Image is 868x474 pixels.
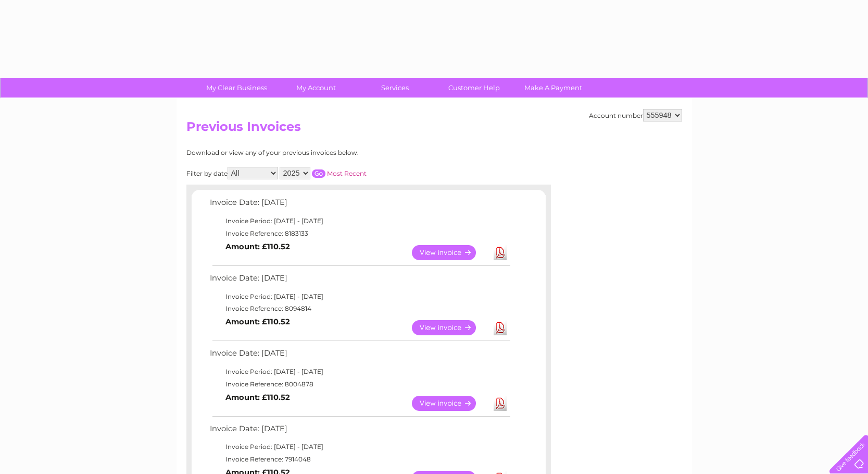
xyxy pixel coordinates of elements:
[207,346,512,366] td: Invoice Date: [DATE]
[412,396,488,411] a: View
[431,78,517,98] a: Customer Help
[207,422,512,441] td: Invoice Date: [DATE]
[207,196,512,215] td: Invoice Date: [DATE]
[207,441,512,453] td: Invoice Period: [DATE] - [DATE]
[207,302,512,315] td: Invoice Reference: 8094814
[207,366,512,378] td: Invoice Period: [DATE] - [DATE]
[207,453,512,466] td: Invoice Reference: 7914048
[207,215,512,227] td: Invoice Period: [DATE] - [DATE]
[186,119,682,139] h2: Previous Invoices
[225,242,290,251] b: Amount: £110.52
[225,317,290,326] b: Amount: £110.52
[412,320,488,335] a: View
[186,167,460,179] div: Filter by date
[494,396,507,411] a: Download
[352,78,438,98] a: Services
[510,78,596,98] a: Make A Payment
[194,78,280,98] a: My Clear Business
[207,227,512,240] td: Invoice Reference: 8183133
[207,271,512,290] td: Invoice Date: [DATE]
[186,149,460,156] div: Download or view any of your previous invoices below.
[327,169,367,177] a: Most Recent
[207,378,512,391] td: Invoice Reference: 8004878
[412,245,488,260] a: View
[207,290,512,303] td: Invoice Period: [DATE] - [DATE]
[494,245,507,260] a: Download
[589,109,682,121] div: Account number
[225,393,290,402] b: Amount: £110.52
[273,78,359,98] a: My Account
[494,320,507,335] a: Download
